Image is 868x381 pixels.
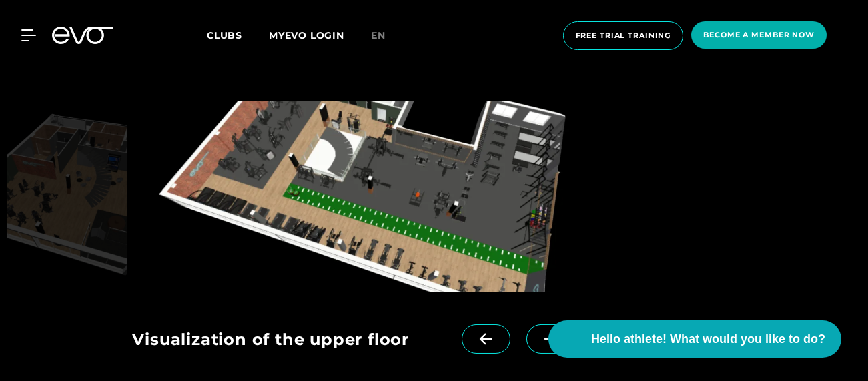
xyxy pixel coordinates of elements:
[548,320,841,358] button: Hello athlete! What would you like to do?
[207,29,269,41] a: Clubs
[591,332,825,346] font: Hello athlete! What would you like to do?
[687,21,831,50] a: Become a member now
[269,29,344,41] a: MYEVO LOGIN
[133,330,410,349] font: Visualization of the upper floor
[576,31,671,40] font: Free trial training
[207,29,242,41] font: Clubs
[371,28,402,43] a: en
[132,101,614,292] img: evofitness
[7,101,127,292] img: evofitness
[559,21,688,50] a: Free trial training
[703,30,815,39] font: Become a member now
[371,29,386,41] font: en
